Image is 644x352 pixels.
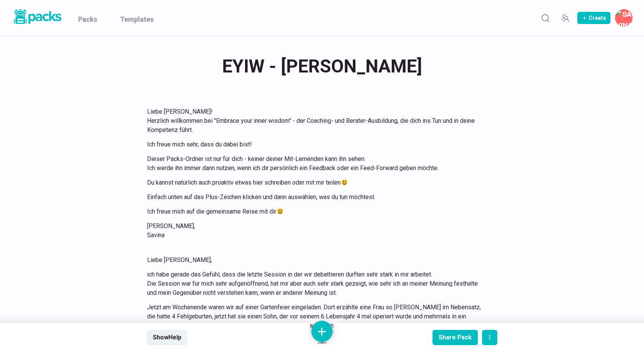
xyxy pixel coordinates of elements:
[482,330,497,345] button: actions
[147,107,488,135] p: Liebe [PERSON_NAME]! Herzlich willkommen bei "Embrace your inner wisdom" - der Coaching- und Bera...
[147,270,488,297] p: ich habe gerade das Gefühl, dass die letzte Session in der wir debattieren durften sehr stark in ...
[147,222,488,240] p: [PERSON_NAME], Savina
[147,140,488,149] p: Ich freue mich sehr, dass du dabei bist!
[147,207,488,216] p: Ich freue mich auf die gemeinsame Reise mit dir
[557,10,573,26] button: Manage Team Invites
[11,8,63,26] img: Packs logo
[147,330,187,345] button: ShowHelp
[538,10,553,26] button: Search
[147,178,488,187] p: Du kannst natürlich auch proaktiv etwas hier schreiben oder mit mir teilen
[433,330,478,345] button: Share Pack
[615,9,633,27] button: Savina Tilmann
[222,51,422,81] span: EYIW - [PERSON_NAME]
[577,12,610,24] button: Create Pack
[277,208,283,214] img: 😃
[341,179,348,185] img: 😃
[147,193,488,202] p: Einfach unten auf das Plus-Zeichen klicken und dann auswählen, was du tun möchtest.
[147,154,488,173] p: Dieser Packs-Ordner ist nur für dich - keiner deiner Mit-Lernenden kann ihn sehen. Ich werde ihn ...
[147,256,488,265] p: Liebe [PERSON_NAME],
[11,8,63,28] a: Packs logo
[439,334,472,341] div: Share Pack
